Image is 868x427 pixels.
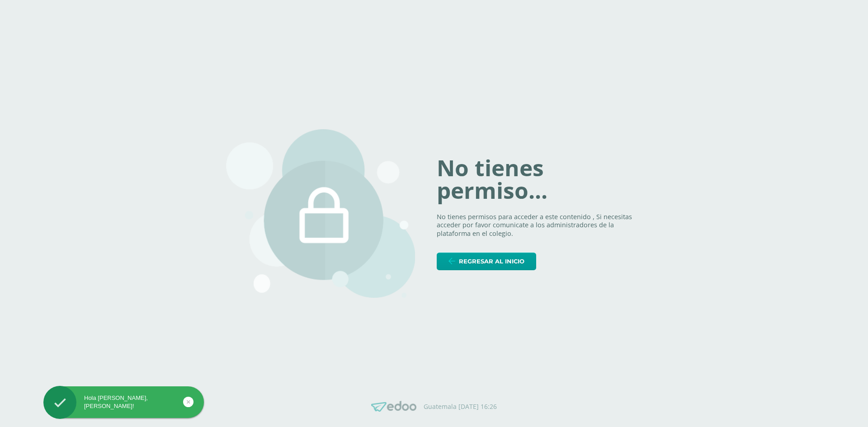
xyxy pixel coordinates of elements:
[43,394,204,410] div: Hola [PERSON_NAME], [PERSON_NAME]!
[226,129,415,298] img: 403.png
[437,213,642,238] p: No tienes permisos para acceder a este contenido , Si necesitas acceder por favor comunicate a lo...
[371,401,416,412] img: Edoo
[424,403,497,411] p: Guatemala [DATE] 16:26
[459,253,524,270] span: Regresar al inicio
[437,157,642,202] h1: No tienes permiso...
[437,253,536,270] a: Regresar al inicio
